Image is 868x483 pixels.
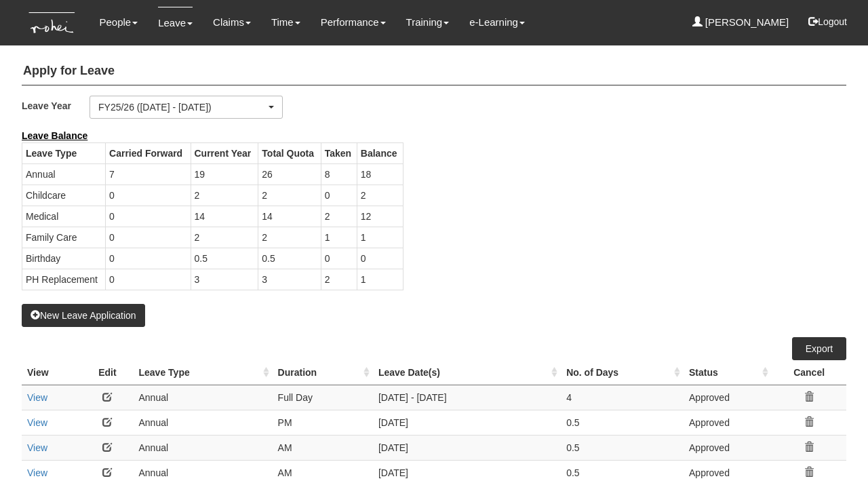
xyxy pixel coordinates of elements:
td: 1 [357,227,403,248]
th: Leave Type [22,142,106,163]
td: Annual [134,410,273,435]
td: 0.5 [191,248,258,269]
td: 0 [106,269,191,290]
th: Leave Date(s) : activate to sort column ascending [373,360,561,385]
td: 2 [191,227,258,248]
td: 12 [357,206,403,227]
td: 1 [321,227,357,248]
td: AM [273,435,373,460]
th: Carried Forward [106,142,191,163]
td: Childcare [22,185,106,206]
h4: Apply for Leave [22,58,846,85]
th: Total Quota [258,142,321,163]
td: 0 [106,206,191,227]
a: View [27,392,47,403]
td: Medical [22,206,106,227]
td: Full Day [273,385,373,410]
td: 1 [357,269,403,290]
a: Training [406,7,450,38]
th: No. of Days : activate to sort column ascending [561,360,684,385]
th: Leave Type : activate to sort column ascending [134,360,273,385]
td: 14 [191,206,258,227]
a: View [27,442,47,453]
div: FY25/26 ([DATE] - [DATE]) [98,100,266,114]
a: [PERSON_NAME] [692,7,789,38]
td: PM [273,410,373,435]
td: PH Replacement [22,269,106,290]
td: 3 [258,269,321,290]
td: 0 [106,248,191,269]
td: 3 [191,269,258,290]
th: Balance [357,142,403,163]
a: Export [792,337,846,360]
td: 4 [561,385,684,410]
td: Annual [134,385,273,410]
a: View [27,467,47,478]
td: 0 [321,185,357,206]
td: Annual [22,163,106,185]
td: 0.5 [561,435,684,460]
td: 26 [258,163,321,185]
td: 0.5 [258,248,321,269]
td: 0 [106,227,191,248]
td: 2 [357,185,403,206]
td: Approved [684,410,772,435]
a: Time [271,7,300,38]
td: 0 [357,248,403,269]
td: Annual [134,435,273,460]
td: [DATE] - [DATE] [373,385,561,410]
td: Birthday [22,248,106,269]
td: [DATE] [373,435,561,460]
td: 2 [258,185,321,206]
a: Claims [213,7,251,38]
button: Logout [799,5,856,38]
td: 0 [106,185,191,206]
th: Cancel [772,360,846,385]
button: New Leave Application [22,304,145,327]
a: View [27,417,47,428]
a: e-Learning [469,7,525,38]
a: Leave [158,7,193,39]
a: Performance [321,7,386,38]
td: Family Care [22,227,106,248]
td: 19 [191,163,258,185]
td: Approved [684,385,772,410]
td: 2 [191,185,258,206]
th: Duration : activate to sort column ascending [273,360,373,385]
th: Status : activate to sort column ascending [684,360,772,385]
th: View [22,360,81,385]
td: 7 [106,163,191,185]
td: 14 [258,206,321,227]
td: 2 [321,269,357,290]
button: FY25/26 ([DATE] - [DATE]) [90,96,283,119]
td: 2 [258,227,321,248]
b: Leave Balance [22,130,87,141]
td: 0.5 [561,410,684,435]
a: People [99,7,138,38]
label: Leave Year [22,96,90,115]
th: Taken [321,142,357,163]
th: Edit [81,360,133,385]
td: 8 [321,163,357,185]
td: 2 [321,206,357,227]
td: [DATE] [373,410,561,435]
td: 0 [321,248,357,269]
td: Approved [684,435,772,460]
th: Current Year [191,142,258,163]
td: 18 [357,163,403,185]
